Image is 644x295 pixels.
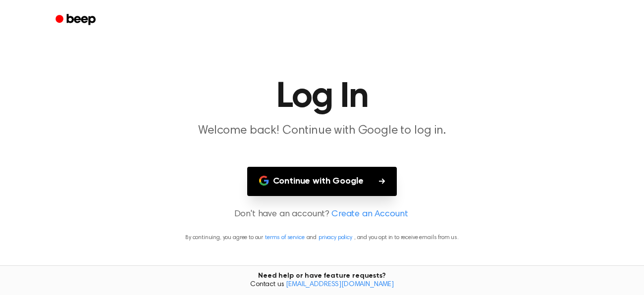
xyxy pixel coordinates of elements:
a: terms of service [265,235,304,241]
p: By continuing, you agree to our and , and you opt in to receive emails from us. [12,233,632,242]
a: [EMAIL_ADDRESS][DOMAIN_NAME] [286,281,394,288]
p: Don't have an account? [12,208,632,221]
p: Welcome back! Continue with Google to log in. [132,123,512,139]
h1: Log In [68,79,576,115]
a: privacy policy [319,235,352,241]
button: Continue with Google [247,167,397,196]
a: Beep [49,10,105,30]
a: Create an Account [331,208,408,221]
span: Contact us [6,281,638,290]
